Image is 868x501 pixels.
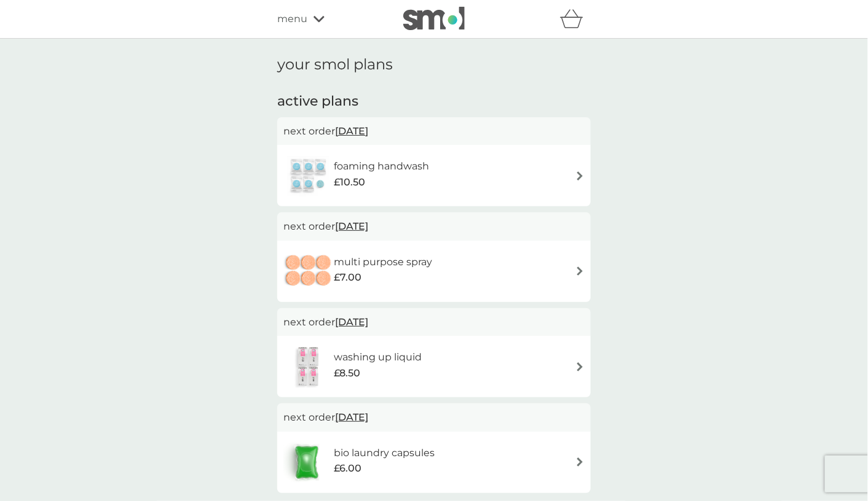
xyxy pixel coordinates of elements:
[334,158,429,174] h6: foaming handwash
[283,410,585,425] p: next order
[575,266,585,276] img: arrow right
[283,219,585,235] p: next order
[334,365,360,381] span: £8.50
[283,154,334,197] img: foaming handwash
[575,457,585,467] img: arrow right
[334,445,435,461] h6: bio laundry capsules
[334,460,361,476] span: £6.00
[283,314,585,330] p: next order
[334,174,365,190] span: £10.50
[403,7,465,30] img: smol
[283,250,334,293] img: multi purpose spray
[560,7,591,31] div: basket
[335,119,368,143] span: [DATE]
[575,171,585,181] img: arrow right
[335,405,368,429] span: [DATE]
[283,441,330,484] img: bio laundry capsules
[335,214,368,238] span: [DATE]
[277,11,307,27] span: menu
[277,92,591,111] h2: active plans
[283,345,334,388] img: washing up liquid
[283,123,585,139] p: next order
[334,254,432,270] h6: multi purpose spray
[575,362,585,371] img: arrow right
[334,270,361,285] span: £7.00
[334,349,422,365] h6: washing up liquid
[335,310,368,334] span: [DATE]
[277,56,591,74] h1: your smol plans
